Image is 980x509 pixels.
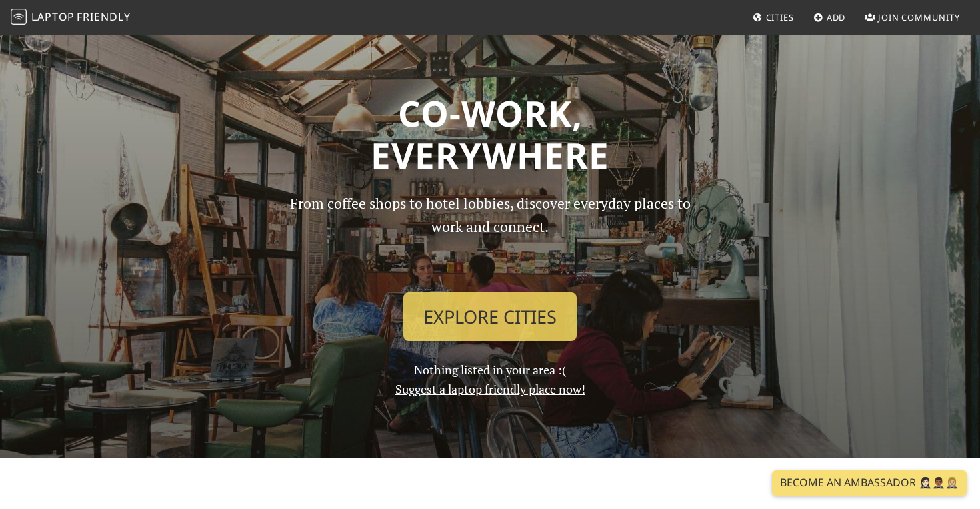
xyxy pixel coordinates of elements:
a: Become an Ambassador 🤵🏻‍♀️🤵🏾‍♂️🤵🏼‍♀️ [772,470,967,496]
h1: Co-work, Everywhere [58,92,922,177]
img: LaptopFriendly [11,9,27,25]
a: Join Community [859,5,965,29]
span: Laptop [31,9,75,24]
div: Nothing listed in your area :( [270,192,710,398]
span: Friendly [77,9,130,24]
span: Cities [766,11,794,23]
span: Join Community [878,11,960,23]
span: Add [827,11,846,23]
a: Cities [747,5,799,29]
a: Suggest a laptop friendly place now! [395,381,585,397]
p: From coffee shops to hotel lobbies, discover everyday places to work and connect. [278,192,702,281]
a: LaptopFriendly LaptopFriendly [11,6,131,29]
a: Explore Cities [403,292,577,342]
a: Add [808,5,851,29]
